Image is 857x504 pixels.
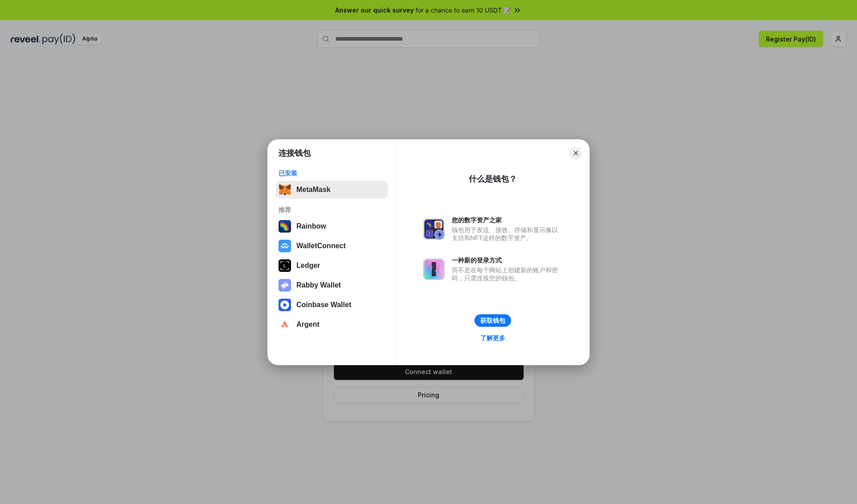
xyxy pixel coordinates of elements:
[296,186,330,194] div: MetaMask
[475,332,511,344] a: 了解更多
[279,206,385,214] div: 推荐
[296,222,326,230] div: Rainbow
[452,216,562,224] div: 您的数字资产之家
[423,218,445,240] img: svg+xml,%3Csvg%20xmlns%3D%22http%3A%2F%2Fwww.w3.org%2F2000%2Fsvg%22%20fill%3D%22none%22%20viewBox...
[452,226,562,242] div: 钱包用于发送、接收、存储和显示像以太坊和NFT这样的数字资产。
[296,242,346,250] div: WalletConnect
[276,181,388,199] button: MetaMask
[276,296,388,314] button: Coinbase Wallet
[279,148,311,158] h1: 连接钱包
[276,237,388,255] button: WalletConnect
[279,240,291,252] img: svg+xml,%3Csvg%20width%3D%2228%22%20height%3D%2228%22%20viewBox%3D%220%200%2028%2028%22%20fill%3D...
[279,279,291,292] img: svg+xml,%3Csvg%20xmlns%3D%22http%3A%2F%2Fwww.w3.org%2F2000%2Fsvg%22%20fill%3D%22none%22%20viewBox...
[296,321,320,329] div: Argent
[279,220,291,233] img: svg+xml,%3Csvg%20width%3D%22120%22%20height%3D%22120%22%20viewBox%3D%220%200%20120%20120%22%20fil...
[296,301,351,309] div: Coinbase Wallet
[279,259,291,272] img: svg+xml,%3Csvg%20xmlns%3D%22http%3A%2F%2Fwww.w3.org%2F2000%2Fsvg%22%20width%3D%2228%22%20height%3...
[279,299,291,311] img: svg+xml,%3Csvg%20width%3D%2228%22%20height%3D%2228%22%20viewBox%3D%220%200%2028%2028%22%20fill%3D...
[279,169,385,177] div: 已安装
[276,276,388,294] button: Rabby Wallet
[279,183,291,196] img: svg+xml,%3Csvg%20fill%3D%22none%22%20height%3D%2233%22%20viewBox%3D%220%200%2035%2033%22%20width%...
[570,147,582,159] button: Close
[480,317,505,325] div: 获取钱包
[469,174,517,184] div: 什么是钱包？
[296,262,320,270] div: Ledger
[423,258,445,280] img: svg+xml,%3Csvg%20xmlns%3D%22http%3A%2F%2Fwww.w3.org%2F2000%2Fsvg%22%20fill%3D%22none%22%20viewBox...
[480,334,505,342] div: 了解更多
[452,266,562,282] div: 而不是在每个网站上创建新的账户和密码，只需连接您的钱包。
[276,257,388,275] button: Ledger
[276,316,388,333] button: Argent
[279,318,291,331] img: svg+xml,%3Csvg%20width%3D%2228%22%20height%3D%2228%22%20viewBox%3D%220%200%2028%2028%22%20fill%3D...
[474,314,511,327] button: 获取钱包
[276,217,388,235] button: Rainbow
[452,256,562,264] div: 一种新的登录方式
[296,281,341,289] div: Rabby Wallet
